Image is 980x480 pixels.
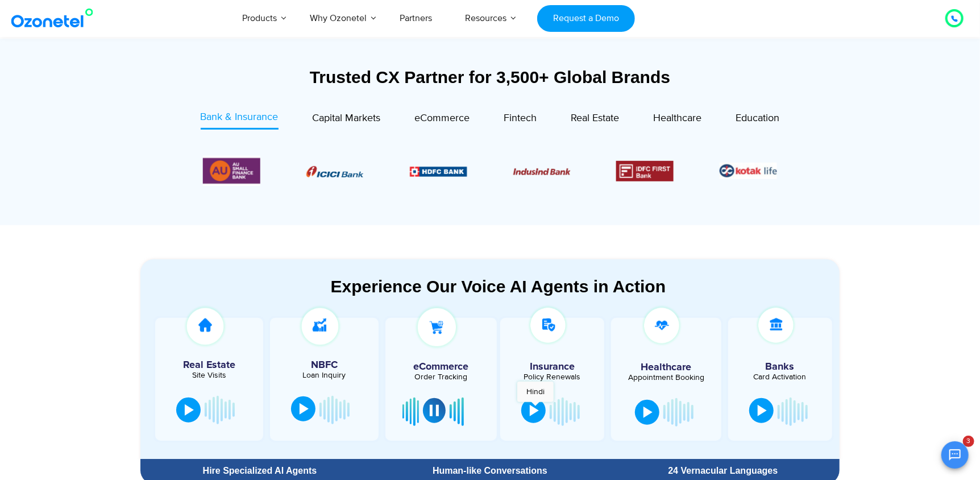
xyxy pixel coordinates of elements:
[506,373,599,381] div: Policy Renewals
[571,110,620,130] a: Real Estate
[306,166,364,177] img: Picture8.png
[203,156,260,186] img: Picture13.png
[963,436,974,447] span: 3
[276,371,372,379] div: Loan Inquiry
[654,110,702,130] a: Healthcare
[379,466,601,475] div: Human-like Conversations
[161,360,258,370] h5: Real Estate
[513,168,570,175] img: Picture10.png
[410,164,467,178] div: 2 / 6
[152,276,845,296] div: Experience Our Voice AI Agents in Action
[203,156,260,186] div: 6 / 6
[415,112,470,125] span: eCommerce
[620,362,712,373] h5: Healthcare
[616,161,674,181] img: Picture12.png
[616,161,674,181] div: 4 / 6
[736,110,780,130] a: Education
[146,466,373,475] div: Hire Specialized AI Agents
[612,466,834,475] div: 24 Vernacular Languages
[313,112,381,125] span: Capital Markets
[513,164,570,178] div: 3 / 6
[391,362,491,372] h5: eCommerce
[203,156,777,186] div: Image Carousel
[537,5,634,32] a: Request a Demo
[620,374,712,382] div: Appointment Booking
[506,362,599,372] h5: Insurance
[201,110,279,130] a: Bank & Insurance
[276,360,372,370] h5: NBFC
[941,441,969,469] button: Open chat
[720,163,777,179] img: Picture26.jpg
[313,110,381,130] a: Capital Markets
[306,164,364,178] div: 1 / 6
[161,371,258,379] div: Site Visits
[654,112,702,125] span: Healthcare
[720,163,777,179] div: 5 / 6
[140,67,840,87] div: Trusted CX Partner for 3,500+ Global Brands
[391,373,491,381] div: Order Tracking
[201,111,279,123] span: Bank & Insurance
[736,112,780,125] span: Education
[734,373,827,381] div: Card Activation
[415,110,470,130] a: eCommerce
[504,112,537,125] span: Fintech
[504,110,537,130] a: Fintech
[571,112,620,125] span: Real Estate
[734,362,827,372] h5: Banks
[410,167,467,176] img: Picture9.png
